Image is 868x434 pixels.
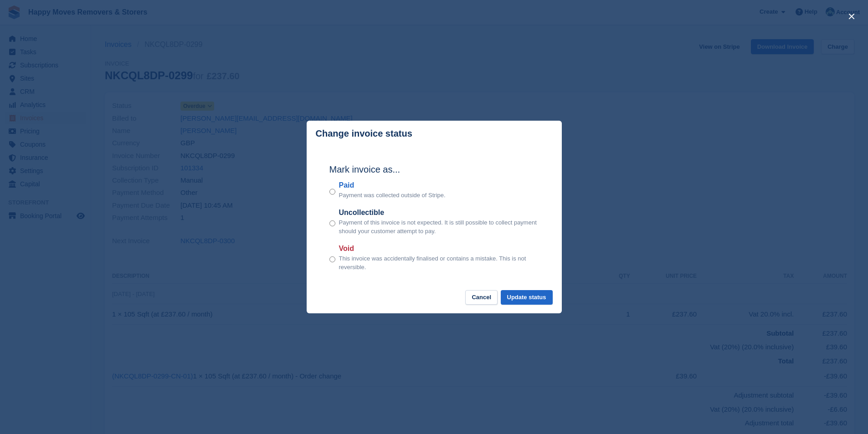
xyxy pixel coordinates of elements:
[844,9,859,24] button: close
[501,290,553,305] button: Update status
[339,218,539,236] p: Payment of this invoice is not expected. It is still possible to collect payment should your cust...
[339,243,539,254] label: Void
[339,191,446,200] p: Payment was collected outside of Stripe.
[339,254,539,272] p: This invoice was accidentally finalised or contains a mistake. This is not reversible.
[339,180,446,191] label: Paid
[339,207,539,218] label: Uncollectible
[316,128,412,139] p: Change invoice status
[465,290,498,305] button: Cancel
[329,163,539,176] h2: Mark invoice as...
